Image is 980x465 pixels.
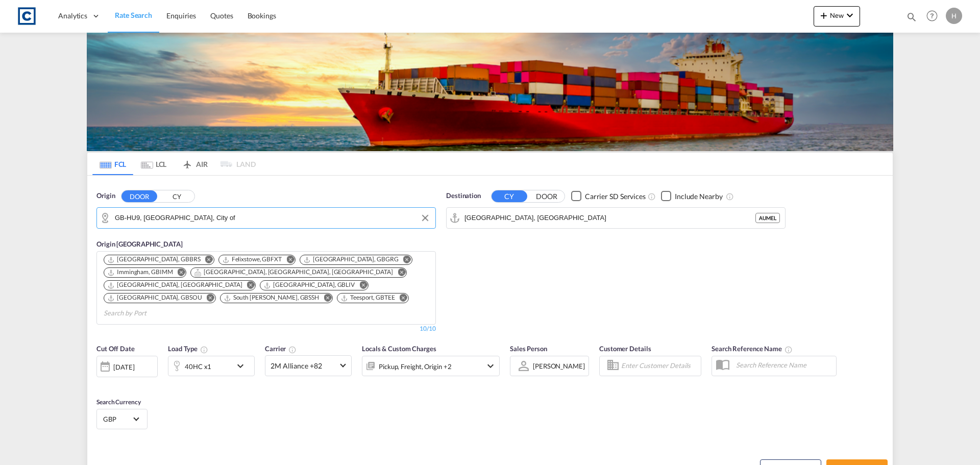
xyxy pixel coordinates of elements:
[362,345,436,353] span: Locals & Custom Charges
[265,345,297,353] span: Carrier
[58,11,87,21] span: Analytics
[533,362,585,370] div: [PERSON_NAME]
[97,208,435,228] md-input-container: GB-HU9, Kingston upon Hull, City of
[240,281,255,291] button: Remove
[107,255,201,264] div: Bristol, GBBRS
[785,346,793,354] md-icon: Your search will be saved by the below given name
[271,361,337,371] span: 2M Alliance +82
[755,213,780,223] div: AUMEL
[107,268,173,277] div: Immingham, GBIMM
[923,7,941,25] span: Help
[946,8,962,24] div: H
[420,325,436,333] div: 10/10
[317,293,332,304] button: Remove
[379,359,451,374] div: Pickup Freight Origin Destination Factory Stuffing
[15,5,38,28] img: 1fdb9190129311efbfaf67cbb4249bed.jpeg
[199,255,214,265] button: Remove
[447,208,785,228] md-input-container: Melbourne, AUMEL
[102,411,142,426] md-select: Select Currency: £ GBPUnited Kingdom Pound
[599,345,651,353] span: Customer Details
[210,11,233,20] span: Quotes
[484,360,497,372] md-icon: icon-chevron-down
[585,191,646,202] div: Carrier SD Services
[87,33,893,151] img: LCL+%26+FCL+BACKGROUND.png
[675,191,723,202] div: Include Nearby
[393,293,408,304] button: Remove
[194,268,393,277] div: Long Hanborough, OXF, GBLGB
[529,190,565,202] button: DOOR
[168,356,255,376] div: 40HC x1icon-chevron-down
[446,191,481,201] span: Destination
[133,153,174,175] md-tab-item: LCL
[107,268,175,277] div: Press delete to remove this chip.
[353,281,368,291] button: Remove
[391,268,406,278] button: Remove
[340,293,397,302] div: Press delete to remove this chip.
[222,255,282,264] div: Felixstowe, GBFXT
[92,153,133,175] md-tab-item: FCL
[418,210,433,226] button: Clear Input
[906,11,917,22] md-icon: icon-magnify
[181,158,193,166] md-icon: icon-airplane
[263,281,357,289] div: Press delete to remove this chip.
[280,255,295,265] button: Remove
[712,345,793,353] span: Search Reference Name
[621,358,698,374] input: Enter Customer Details
[194,268,395,277] div: Press delete to remove this chip.
[303,255,401,264] div: Press delete to remove this chip.
[107,281,242,289] div: London Gateway Port, GBLGP
[104,305,201,322] input: Search by Port
[121,190,157,202] button: DOOR
[102,252,430,322] md-chips-wrap: Chips container. Use arrow keys to select chips.
[96,376,104,389] md-datepicker: Select
[96,398,141,406] span: Search Currency
[263,281,355,289] div: Liverpool, GBLIV
[96,356,158,377] div: [DATE]
[648,192,656,201] md-icon: Unchecked: Search for CY (Container Yard) services for all selected carriers.Checked : Search for...
[159,190,194,202] button: CY
[222,255,284,264] div: Press delete to remove this chip.
[107,255,203,264] div: Press delete to remove this chip.
[303,255,399,264] div: Grangemouth, GBGRG
[107,293,202,302] div: Southampton, GBSOU
[113,362,134,372] div: [DATE]
[726,192,734,201] md-icon: Unchecked: Ignores neighbouring ports when fetching rates.Checked : Includes neighbouring ports w...
[288,346,297,354] md-icon: The selected Trucker/Carrierwill be displayed in the rate results If the rates are from another f...
[103,414,132,424] span: GBP
[510,345,547,353] span: Sales Person
[224,293,319,302] div: South Shields, GBSSH
[92,153,256,175] md-pagination-wrapper: Use the left and right arrow keys to navigate between tabs
[234,360,252,372] md-icon: icon-chevron-down
[107,281,244,289] div: Press delete to remove this chip.
[168,345,208,353] span: Load Type
[200,346,208,354] md-icon: icon-information-outline
[115,11,152,19] span: Rate Search
[96,191,115,201] span: Origin
[115,210,430,226] input: Search by Door
[166,11,196,20] span: Enquiries
[397,255,412,265] button: Remove
[923,7,946,26] div: Help
[492,190,527,202] button: CY
[200,293,215,304] button: Remove
[362,356,500,376] div: Pickup Freight Origin Destination Factory Stuffingicon-chevron-down
[248,11,276,20] span: Bookings
[174,153,215,175] md-tab-item: AIR
[464,210,755,226] input: Search by Port
[818,11,856,19] span: New
[818,9,830,21] md-icon: icon-plus 400-fg
[96,345,135,353] span: Cut Off Date
[170,268,186,278] button: Remove
[340,293,395,302] div: Teesport, GBTEE
[571,191,646,202] md-checkbox: Checkbox No Ink
[532,358,586,373] md-select: Sales Person: Hannah Nutter
[906,11,917,27] div: icon-magnify
[844,9,856,21] md-icon: icon-chevron-down
[224,293,321,302] div: Press delete to remove this chip.
[814,6,860,27] button: icon-plus 400-fgNewicon-chevron-down
[96,240,183,248] span: Origin [GEOGRAPHIC_DATA]
[661,191,723,202] md-checkbox: Checkbox No Ink
[731,357,836,373] input: Search Reference Name
[107,293,204,302] div: Press delete to remove this chip.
